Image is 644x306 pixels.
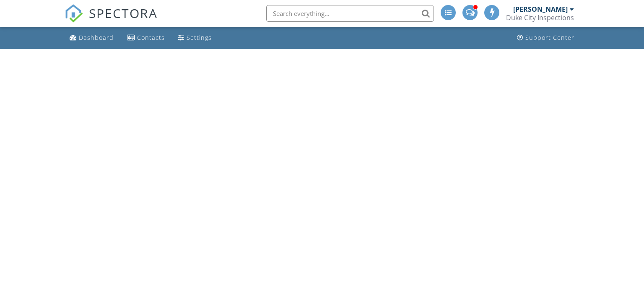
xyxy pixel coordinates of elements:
[65,11,158,29] a: SPECTORA
[79,34,114,41] div: Dashboard
[137,34,165,41] div: Contacts
[65,4,83,23] img: The Best Home Inspection Software - Spectora
[89,4,158,22] span: SPECTORA
[513,5,568,13] div: [PERSON_NAME]
[175,30,215,46] a: Settings
[514,30,578,46] a: Support Center
[266,5,434,22] input: Search everything...
[66,30,117,46] a: Dashboard
[124,30,168,46] a: Contacts
[525,34,574,41] div: Support Center
[506,13,574,22] div: Duke City Inspections
[187,34,212,41] div: Settings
